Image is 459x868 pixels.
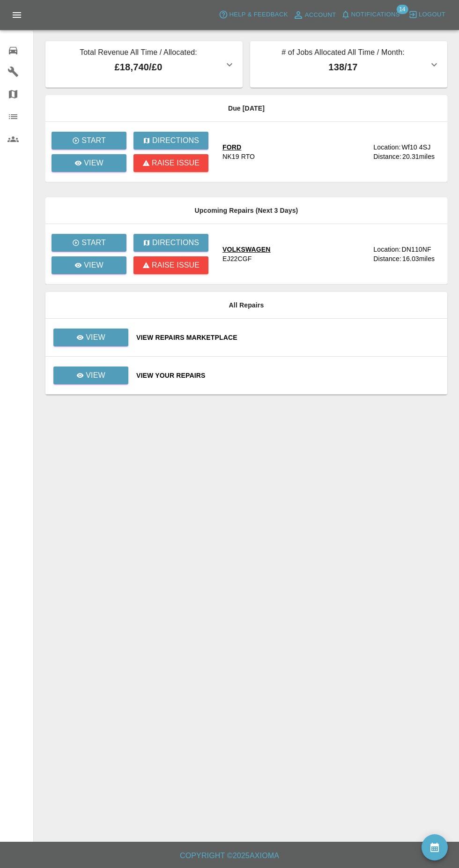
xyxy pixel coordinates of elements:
button: availability [422,834,448,861]
button: Notifications [339,7,402,22]
a: VOLKSWAGENEJ22CGF [222,245,366,263]
a: View [52,154,126,172]
button: # of Jobs Allocated All Time / Month:138/17 [250,41,447,88]
button: Total Revenue All Time / Allocated:£18,740/£0 [45,41,243,88]
p: Directions [152,237,199,248]
span: Help & Feedback [229,9,288,20]
p: Directions [152,135,199,146]
div: Location: [373,142,400,152]
button: Directions [133,132,208,150]
a: FORDNK19 RTO [222,142,366,161]
a: View [52,256,126,274]
th: Upcoming Repairs (Next 3 Days) [45,197,447,224]
button: Directions [133,234,208,252]
button: Raise issue [133,154,208,172]
div: Wf10 4SJ [401,142,430,152]
span: Logout [419,9,445,20]
div: FORD [222,142,255,152]
p: Raise issue [152,260,200,271]
p: Raise issue [152,157,200,169]
span: Account [305,10,336,21]
div: Location: [373,245,400,254]
button: Raise issue [133,256,208,274]
button: Help & Feedback [216,7,290,22]
p: View [86,332,105,343]
a: Account [290,7,339,22]
a: View Repairs Marketplace [136,333,440,342]
th: All Repairs [45,292,447,319]
button: Start [52,234,126,252]
p: View [84,157,104,169]
span: 14 [396,5,408,14]
p: 138 / 17 [258,60,429,74]
div: 20.31 miles [402,152,440,161]
a: View [53,329,128,346]
div: DN110NF [401,245,431,254]
a: Location:DN110NFDistance:16.03miles [373,245,440,263]
p: Total Revenue All Time / Allocated: [53,47,224,60]
div: NK19 RTO [222,152,255,161]
p: # of Jobs Allocated All Time / Month: [258,47,429,60]
a: View [53,367,128,384]
a: View [53,333,129,341]
button: Logout [406,7,448,22]
p: Start [81,135,106,146]
a: View Your Repairs [136,371,440,380]
button: Open drawer [6,4,28,26]
a: Location:Wf10 4SJDistance:20.31miles [373,142,440,161]
div: Distance: [373,152,401,161]
div: EJ22CGF [222,254,252,263]
div: Distance: [373,254,401,263]
p: Start [81,237,106,248]
p: £18,740 / £0 [53,60,224,74]
p: View [84,260,104,271]
a: View [53,371,129,379]
div: VOLKSWAGEN [222,245,271,254]
p: View [86,370,105,381]
h6: Copyright © 2025 Axioma [7,849,452,862]
th: Due [DATE] [45,95,447,122]
button: Start [52,132,126,150]
div: 16.03 miles [402,254,440,263]
span: Notifications [351,9,400,20]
